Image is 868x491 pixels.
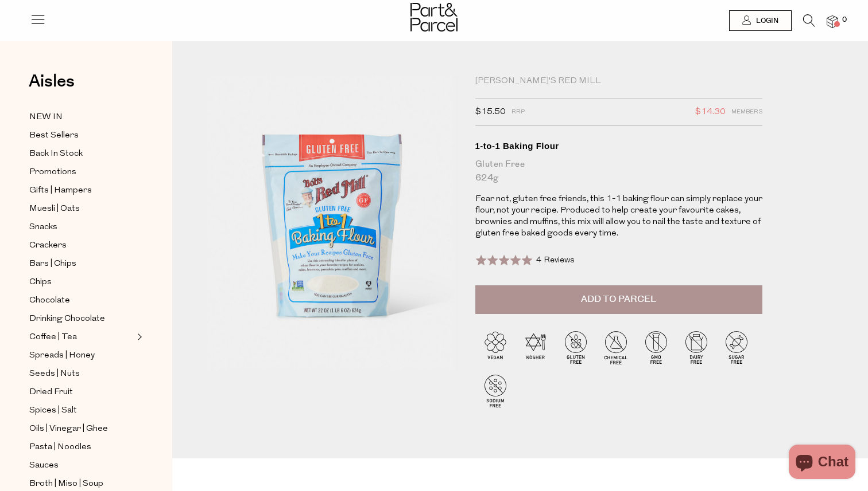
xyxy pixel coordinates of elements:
span: $15.50 [475,105,506,120]
a: Muesli | Oats [29,202,134,216]
span: Bars | Chips [29,257,76,271]
a: Bars | Chips [29,257,134,271]
img: P_P-ICONS-Live_Bec_V11_GMO_Free.svg [636,327,676,367]
a: Broth | Miso | Soup [29,477,134,491]
img: P_P-ICONS-Live_Bec_V11_Vegan.svg [475,327,516,367]
span: Add to Parcel [581,293,656,306]
span: NEW IN [29,111,63,124]
span: 4 Reviews [536,256,575,265]
div: [PERSON_NAME]'s Red Mill [475,76,762,87]
span: Oils | Vinegar | Ghee [29,422,108,436]
span: Spreads | Honey [29,349,95,363]
img: P_P-ICONS-Live_Bec_V11_Gluten_Free.svg [556,327,596,367]
div: Gluten Free 624g [475,158,762,185]
a: Crackers [29,238,134,253]
img: Part&Parcel [410,3,458,32]
span: Pasta | Noodles [29,441,91,454]
a: Coffee | Tea [29,330,134,344]
span: Muesli | Oats [29,202,80,216]
a: Login [729,10,792,31]
img: P_P-ICONS-Live_Bec_V11_Chemical_Free.svg [596,327,636,367]
p: Fear not, gluten free friends, this 1-1 baking flour can simply replace your flour, not your reci... [475,194,762,239]
img: P_P-ICONS-Live_Bec_V11_Kosher.svg [516,327,556,367]
span: Crackers [29,239,67,253]
span: $14.30 [695,105,726,120]
img: P_P-ICONS-Live_Bec_V11_Sugar_Free.svg [716,327,757,367]
a: Chocolate [29,293,134,308]
a: Dried Fruit [29,385,134,399]
a: Chips [29,275,134,289]
img: P_P-ICONS-Live_Bec_V11_Dairy_Free.svg [676,327,716,367]
span: Sauces [29,459,59,473]
span: Drinking Chocolate [29,312,105,326]
a: Seeds | Nuts [29,367,134,381]
a: Aisles [29,73,75,101]
span: Chocolate [29,294,70,308]
span: Promotions [29,166,76,179]
span: Dried Fruit [29,386,73,399]
span: Gifts | Hampers [29,184,92,198]
button: Add to Parcel [475,285,762,314]
div: 1-to-1 Baking Flour [475,140,762,152]
a: Pasta | Noodles [29,440,134,454]
span: Login [753,16,778,26]
span: Coffee | Tea [29,331,77,344]
button: Expand/Collapse Coffee | Tea [134,330,142,344]
span: Seeds | Nuts [29,367,80,381]
a: 0 [827,15,838,28]
a: Spreads | Honey [29,348,134,363]
a: Drinking Chocolate [29,312,134,326]
inbox-online-store-chat: Shopify online store chat [785,445,859,482]
a: Snacks [29,220,134,234]
span: Best Sellers [29,129,79,143]
a: Promotions [29,165,134,179]
span: Spices | Salt [29,404,77,418]
span: RRP [511,105,525,120]
span: Aisles [29,69,75,94]
a: Oils | Vinegar | Ghee [29,422,134,436]
span: Chips [29,276,52,289]
span: 0 [839,15,850,25]
span: Snacks [29,221,57,234]
a: Gifts | Hampers [29,183,134,198]
img: P_P-ICONS-Live_Bec_V11_Sodium_Free.svg [475,371,516,411]
a: Best Sellers [29,128,134,143]
a: NEW IN [29,110,134,124]
a: Spices | Salt [29,403,134,418]
span: Broth | Miso | Soup [29,477,103,491]
span: Members [731,105,762,120]
span: Back In Stock [29,147,83,161]
a: Sauces [29,458,134,473]
a: Back In Stock [29,147,134,161]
